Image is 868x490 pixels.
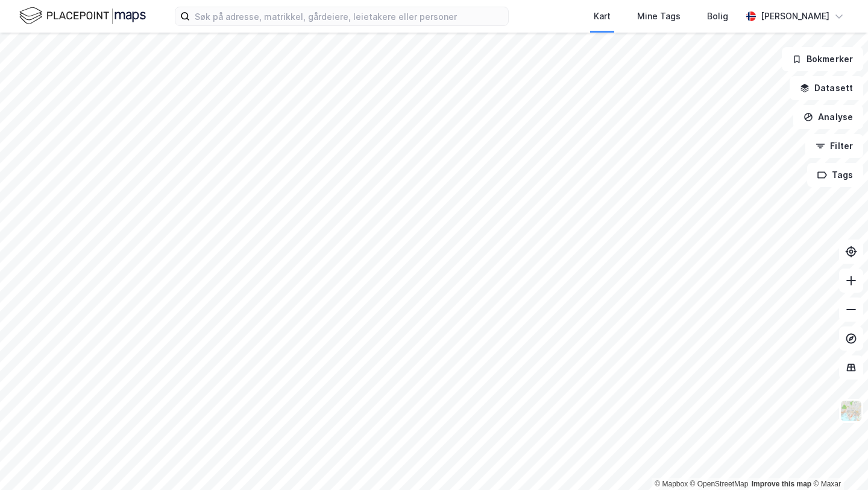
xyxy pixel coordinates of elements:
img: Z [840,399,863,422]
button: Filter [805,134,863,158]
a: Improve this map [752,480,811,488]
div: Kart [594,9,611,24]
a: Mapbox [655,480,688,488]
input: Søk på adresse, matrikkel, gårdeiere, leietakere eller personer [190,7,508,25]
iframe: Chat Widget [808,432,868,490]
div: Mine Tags [637,9,681,24]
img: logo.f888ab2527a4732fd821a326f86c7f29.svg [19,5,146,27]
div: Kontrollprogram for chat [808,432,868,490]
div: Bolig [707,9,728,24]
button: Analyse [793,105,863,129]
div: [PERSON_NAME] [761,9,829,24]
button: Tags [807,163,863,187]
button: Datasett [790,76,863,100]
button: Bokmerker [782,47,863,71]
a: OpenStreetMap [690,480,749,488]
